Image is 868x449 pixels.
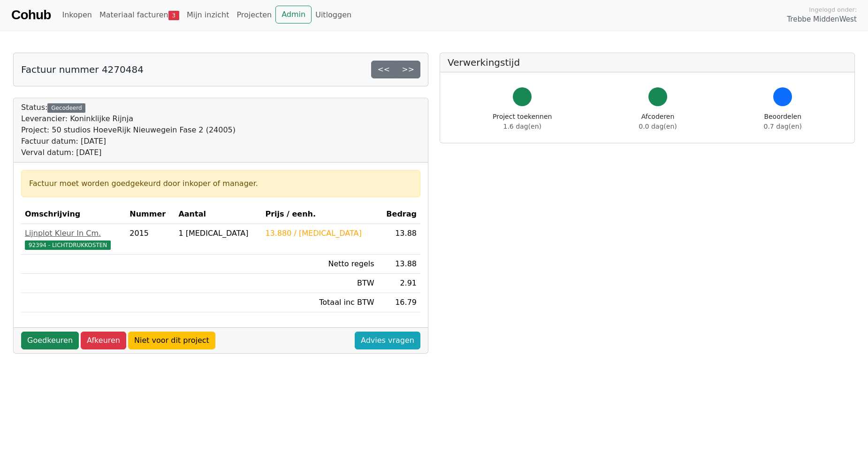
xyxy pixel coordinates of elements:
td: 16.79 [378,293,420,312]
td: Totaal inc BTW [261,293,378,312]
a: Admin [275,6,312,23]
div: Status: [21,102,236,158]
th: Nummer [126,205,175,224]
div: Beoordelen [764,112,802,132]
div: Factuur moet worden goedgekeurd door inkoper of manager. [29,178,412,189]
a: Goedkeuren [21,332,79,349]
div: Afcoderen [639,112,677,132]
h5: Factuur nummer 4270484 [21,64,144,75]
div: Gecodeerd [47,103,85,113]
td: Netto regels [261,255,378,274]
div: Lijnplot Kleur In Cm. [25,228,122,239]
a: Inkopen [58,6,95,24]
span: Trebbe MiddenWest [787,14,857,25]
span: 0.0 dag(en) [639,123,677,130]
div: Project toekennen [493,112,552,132]
a: Niet voor dit project [128,332,215,349]
th: Prijs / eenh. [261,205,378,224]
span: 1.6 dag(en) [503,123,541,130]
span: 0.7 dag(en) [764,123,802,130]
div: Factuur datum: [DATE] [21,136,236,147]
td: BTW [261,274,378,293]
a: Cohub [11,4,51,26]
div: Project: 50 studios HoeveRijk Nieuwegein Fase 2 (24005) [21,124,236,136]
a: Afkeuren [81,332,126,349]
th: Bedrag [378,205,420,224]
div: 1 [MEDICAL_DATA] [178,228,258,239]
a: Projecten [233,6,275,24]
a: Materiaal facturen3 [96,6,183,24]
h5: Verwerkingstijd [448,57,847,68]
div: Leverancier: Koninklijke Rijnja [21,113,236,124]
td: 13.88 [378,224,420,255]
span: 92394 - LICHTDRUKKOSTEN [25,240,111,250]
th: Aantal [175,205,261,224]
a: << [371,61,396,78]
td: 2.91 [378,274,420,293]
a: Lijnplot Kleur In Cm.92394 - LICHTDRUKKOSTEN [25,228,122,250]
td: 13.88 [378,255,420,274]
span: 3 [168,11,179,20]
td: 2015 [126,224,175,255]
a: Advies vragen [355,332,420,349]
div: Verval datum: [DATE] [21,147,236,158]
div: 13.880 / [MEDICAL_DATA] [265,228,374,239]
th: Omschrijving [21,205,126,224]
a: >> [396,61,420,78]
a: Uitloggen [312,6,355,24]
span: Ingelogd onder: [809,5,857,14]
a: Mijn inzicht [183,6,233,24]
